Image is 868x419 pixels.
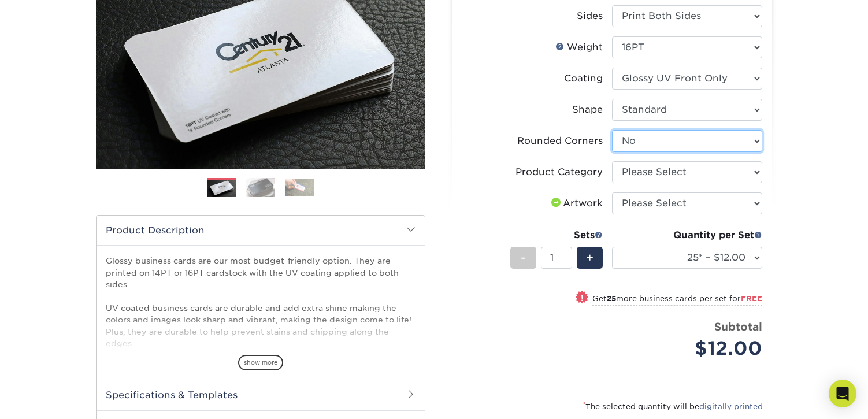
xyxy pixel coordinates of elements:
h2: Specifications & Templates [97,380,425,410]
div: Coating [564,72,603,86]
div: $12.00 [621,335,762,362]
a: digitally printed [699,402,763,411]
span: ! [581,292,584,304]
img: Business Cards 03 [285,179,314,196]
strong: 25 [607,294,616,303]
span: - [521,249,526,266]
div: Open Intercom Messenger [829,380,856,407]
strong: Subtotal [714,320,762,333]
div: Quantity per Set [612,228,762,242]
div: Weight [555,40,603,54]
div: Rounded Corners [517,134,603,148]
img: Business Cards 01 [207,174,236,203]
h2: Product Description [97,216,425,245]
span: show more [238,355,283,370]
div: Sets [510,228,603,242]
small: The selected quantity will be [583,402,763,411]
span: FREE [741,294,762,303]
div: Sides [577,9,603,23]
div: Shape [572,103,603,117]
img: Business Cards 02 [246,177,275,198]
div: Product Category [515,165,603,179]
span: + [586,249,593,266]
p: Glossy business cards are our most budget-friendly option. They are printed on 14PT or 16PT cards... [106,255,416,408]
small: Get more business cards per set for [592,294,762,306]
div: Artwork [549,196,603,210]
